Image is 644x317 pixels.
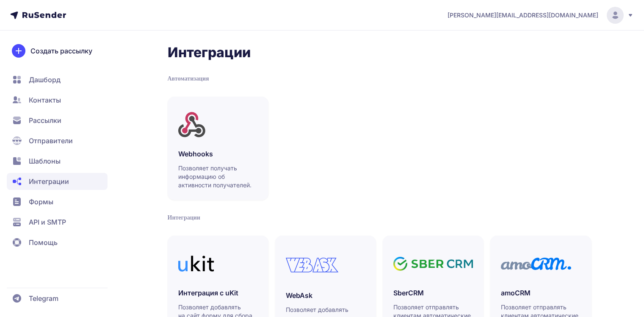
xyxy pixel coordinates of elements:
[448,11,598,19] span: [PERSON_NAME][EMAIL_ADDRESS][DOMAIN_NAME]
[29,75,61,85] span: Дашборд
[29,197,53,207] span: Формы
[168,214,591,222] div: Интеграции
[393,288,473,298] h3: SberCRM
[29,115,61,125] span: Рассылки
[29,95,61,105] span: Контакты
[178,164,259,189] p: Позволяет получать информацию об активности получателей.
[7,290,108,307] a: Telegram
[178,288,258,298] h3: Интеграция с uKit
[29,237,58,247] span: Помощь
[29,217,66,227] span: API и SMTP
[29,293,58,303] span: Telegram
[29,136,73,146] span: Отправители
[29,176,69,186] span: Интеграции
[501,288,580,298] h3: amoCRM
[168,44,591,61] h2: Интеграции
[29,156,61,166] span: Шаблоны
[168,97,268,200] a: WebhooksПозволяет получать информацию об активности получателей.
[30,46,92,56] span: Создать рассылку
[168,75,591,83] div: Автоматизация
[178,149,258,159] h3: Webhooks
[286,290,365,300] h3: WebAsk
